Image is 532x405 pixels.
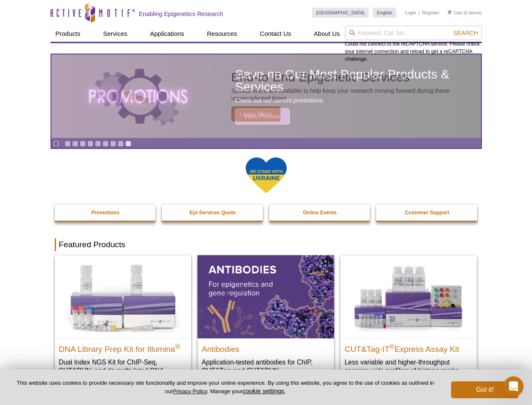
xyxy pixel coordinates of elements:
[340,255,477,338] img: CUT&Tag-IT® Express Assay Kit
[51,54,481,138] a: The word promotions written in all caps with a glowing effect Save on Our Most Popular Products &...
[55,255,191,338] img: DNA Library Prep Kit for Illumina
[303,210,337,216] strong: Online Events
[55,205,157,221] a: Promotions
[309,26,345,42] a: About Us
[345,341,473,354] h2: CUT&Tag-IT Express Assay Kit
[373,8,396,18] a: English
[451,29,480,37] button: Search
[202,26,242,42] a: Resources
[448,10,452,14] img: Your Cart
[198,255,334,383] a: All Antibodies Antibodies Application-tested antibodies for ChIP, CUT&Tag, and CUT&RUN.
[255,26,296,42] a: Contact Us
[340,255,477,383] a: CUT&Tag-IT® Express Assay Kit CUT&Tag-IT®Express Assay Kit Less variable and higher-throughput ge...
[59,358,187,383] p: Dual Index NGS Kit for ChIP-Seq, CUT&RUN, and ds methylated DNA assays.
[451,381,519,398] button: Got it!
[235,68,476,93] h2: Save on Our Most Popular Products & Services
[422,10,439,16] a: Register
[390,343,395,350] sup: ®
[72,140,78,147] a: Go to slide 2
[64,140,71,147] a: Go to slide 1
[235,97,476,104] p: Check out our current promotions.
[376,205,478,221] a: Customer Support
[269,205,371,221] a: Online Events
[202,358,330,375] p: Application-tested antibodies for ChIP, CUT&Tag, and CUT&RUN.
[87,140,94,147] a: Go to slide 4
[175,343,180,350] sup: ®
[59,341,187,354] h2: DNA Library Prep Kit for Illumina
[245,157,287,194] img: We Stand With Ukraine
[55,255,191,391] a: DNA Library Prep Kit for Illumina DNA Library Prep Kit for Illumina® Dual Index NGS Kit for ChIP-...
[453,30,478,36] span: Search
[53,140,59,147] a: Toggle autoplay
[80,140,86,147] a: Go to slide 3
[202,341,330,354] h2: Antibodies
[173,388,207,394] a: Privacy Policy
[419,8,420,18] li: |
[235,108,290,124] span: View Promos
[95,140,101,147] a: Go to slide 5
[51,54,481,138] article: Save on Our Most Popular Products & Services
[345,358,473,375] p: Less variable and higher-throughput genome-wide profiling of histone marks​.
[98,26,133,42] a: Services
[190,210,236,216] strong: Epi-Services Quote
[13,379,437,395] p: This website uses cookies to provide necessary site functionality and improve your online experie...
[448,8,482,18] li: (0 items)
[102,140,109,147] a: Go to slide 6
[51,26,86,42] a: Products
[125,140,131,147] a: Go to slide 9
[345,26,482,63] div: Could not connect to the reCAPTCHA service. Please check your internet connection and reload to g...
[139,10,223,18] h2: Enabling Epigenetics Research
[243,387,284,394] button: cookie settings
[503,376,524,397] iframe: Intercom live chat
[448,10,462,16] a: Cart
[110,140,116,147] a: Go to slide 7
[145,26,189,42] a: Applications
[198,255,334,338] img: All Antibodies
[162,205,264,221] a: Epi-Services Quote
[405,10,416,16] a: Login
[345,26,482,40] input: Keyword, Cat. No.
[91,210,120,216] strong: Promotions
[55,238,478,251] h2: Featured Products
[83,75,195,118] img: The word promotions written in all caps with a glowing effect
[312,8,369,18] a: [GEOGRAPHIC_DATA]
[118,140,124,147] a: Go to slide 8
[405,210,449,216] strong: Customer Support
